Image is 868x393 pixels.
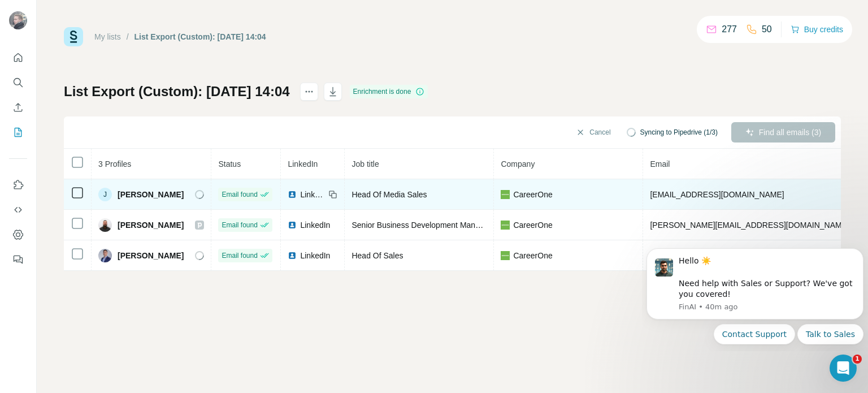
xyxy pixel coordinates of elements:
[9,249,27,270] button: Feedback
[650,190,784,199] span: [EMAIL_ADDRESS][DOMAIN_NAME]
[351,159,379,169] span: Job title
[513,189,552,200] span: CareerOne
[9,122,27,142] button: My lists
[222,251,257,261] span: Email found
[218,159,241,169] span: Status
[9,175,27,195] button: Use Surfe on LinkedIn
[118,189,184,200] span: [PERSON_NAME]
[351,190,427,199] span: Head Of Media Sales
[9,200,27,220] button: Use Surfe API
[288,251,297,260] img: LinkedIn logo
[830,355,857,382] iframe: Intercom live chat
[300,219,330,231] span: LinkedIn
[350,85,428,98] div: Enrichment is done
[762,23,772,36] p: 50
[501,251,510,260] img: company-logo
[568,122,618,142] button: Cancel
[288,159,318,169] span: LinkedIn
[9,11,27,29] img: Avatar
[64,83,290,101] h1: List Export (Custom): [DATE] 14:04
[118,250,184,261] span: [PERSON_NAME]
[98,249,112,262] img: Avatar
[513,219,552,231] span: CareerOne
[351,251,403,260] span: Head Of Sales
[650,221,849,230] span: [PERSON_NAME][EMAIL_ADDRESS][DOMAIN_NAME]
[853,355,862,364] span: 1
[98,188,112,201] div: J
[64,27,83,46] img: Surfe Logo
[222,189,257,200] span: Email found
[642,239,868,351] iframe: Intercom notifications message
[118,219,184,231] span: [PERSON_NAME]
[640,127,718,137] span: Syncing to Pipedrive (1/3)
[351,221,491,230] span: Senior Business Development Manager
[300,83,318,101] button: actions
[9,224,27,245] button: Dashboard
[9,72,27,93] button: Search
[222,220,257,230] span: Email found
[127,31,129,42] li: /
[134,31,266,42] div: List Export (Custom): [DATE] 14:04
[501,221,510,230] img: company-logo
[650,159,670,169] span: Email
[288,190,297,199] img: LinkedIn logo
[300,250,330,261] span: LinkedIn
[9,97,27,118] button: Enrich CSV
[722,23,737,36] p: 277
[501,190,510,199] img: company-logo
[98,218,112,232] img: Avatar
[791,21,843,37] button: Buy credits
[513,250,552,261] span: CareerOne
[300,189,325,200] span: LinkedIn
[501,159,535,169] span: Company
[288,221,297,230] img: LinkedIn logo
[98,159,131,169] span: 3 Profiles
[94,32,121,41] a: My lists
[9,47,27,68] button: Quick start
